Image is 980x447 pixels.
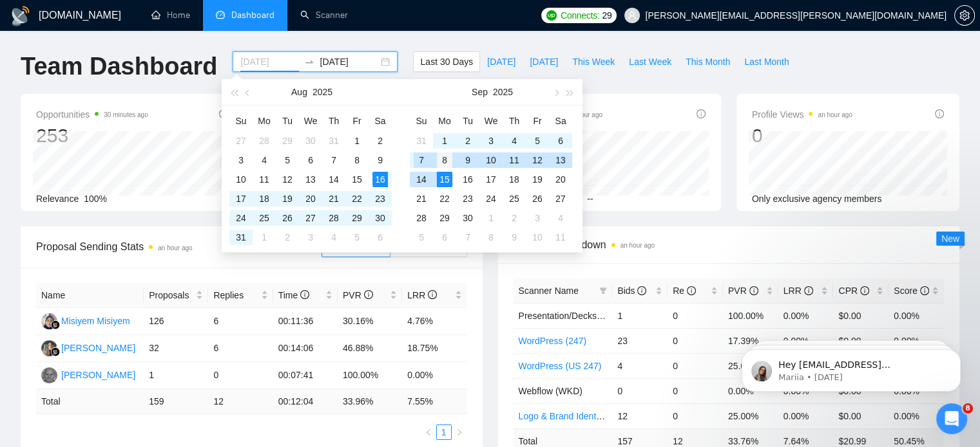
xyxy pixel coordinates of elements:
[414,172,429,187] div: 14
[276,189,299,208] td: 2025-08-19
[253,151,276,170] td: 2025-08-04
[322,111,345,131] th: Th
[36,239,322,255] span: Proposal Sending Stats
[276,170,299,189] td: 2025-08-12
[256,152,272,168] div: 4
[526,151,549,170] td: 2025-09-12
[668,303,723,328] td: 0
[483,133,499,149] div: 3
[818,111,852,118] time: an hour ago
[278,290,309,300] span: Time
[433,111,456,131] th: Mo
[546,10,557,21] img: upwork-logo.png
[460,133,476,149] div: 2
[41,369,135,379] a: TH[PERSON_NAME]
[343,290,373,300] span: PVR
[345,228,369,247] td: 2025-09-05
[229,228,253,247] td: 2025-08-31
[860,286,869,295] span: info-circle
[36,107,148,122] span: Opportunities
[326,230,341,245] div: 4
[41,315,130,325] a: MMMisiyem Misiyem
[304,57,314,67] span: to
[941,233,959,244] span: New
[612,303,668,328] td: 1
[369,151,392,170] td: 2025-08-09
[553,133,568,149] div: 6
[413,51,480,72] button: Last 30 Days
[620,242,655,249] time: an hour ago
[526,131,549,151] td: 2025-09-05
[256,210,272,226] div: 25
[233,210,249,226] div: 24
[687,286,696,295] span: info-circle
[256,230,272,245] div: 1
[433,228,456,247] td: 2025-10-06
[637,286,646,295] span: info-circle
[213,288,258,302] span: Replies
[326,152,341,168] div: 7
[414,152,429,168] div: 7
[414,210,429,226] div: 28
[41,340,57,356] img: LK
[549,131,572,151] td: 2025-09-06
[303,152,318,168] div: 6
[21,51,217,82] h1: Team Dashboard
[253,189,276,208] td: 2025-08-18
[728,286,758,296] span: PVR
[503,131,526,151] td: 2025-09-04
[889,303,944,328] td: 0.00%
[256,172,272,187] div: 11
[723,303,778,328] td: 100.00%
[299,228,322,247] td: 2025-09-03
[208,308,273,335] td: 6
[345,151,369,170] td: 2025-08-08
[369,170,392,189] td: 2025-08-16
[678,51,737,72] button: This Month
[256,191,272,206] div: 18
[276,131,299,151] td: 2025-07-29
[231,10,274,21] span: Dashboard
[483,210,499,226] div: 1
[51,320,60,329] img: gigradar-bm.png
[480,51,523,72] button: [DATE]
[312,79,332,105] button: 2025
[410,170,433,189] td: 2025-09-14
[628,11,637,20] span: user
[744,55,789,69] span: Last Month
[303,210,318,226] div: 27
[752,194,882,204] span: Only exclusive agency members
[41,342,135,352] a: LK[PERSON_NAME]
[349,152,365,168] div: 8
[436,424,452,440] li: 1
[838,286,869,296] span: CPR
[253,170,276,189] td: 2025-08-11
[460,191,476,206] div: 23
[414,191,429,206] div: 21
[233,172,249,187] div: 10
[920,286,929,295] span: info-circle
[433,170,456,189] td: 2025-09-15
[565,51,622,72] button: This Week
[433,131,456,151] td: 2025-09-01
[433,208,456,228] td: 2025-09-29
[629,55,671,69] span: Last Week
[372,191,388,206] div: 23
[599,287,607,295] span: filter
[894,286,928,296] span: Score
[402,308,466,335] td: 4.76%
[506,133,522,149] div: 4
[372,152,388,168] div: 9
[804,286,813,295] span: info-circle
[229,189,253,208] td: 2025-08-17
[299,208,322,228] td: 2025-08-27
[526,228,549,247] td: 2025-10-10
[622,51,678,72] button: Last Week
[276,151,299,170] td: 2025-08-05
[783,286,813,296] span: LRR
[472,79,488,105] button: Sep
[697,109,706,118] span: info-circle
[253,131,276,151] td: 2025-07-28
[479,111,503,131] th: We
[572,55,615,69] span: This Week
